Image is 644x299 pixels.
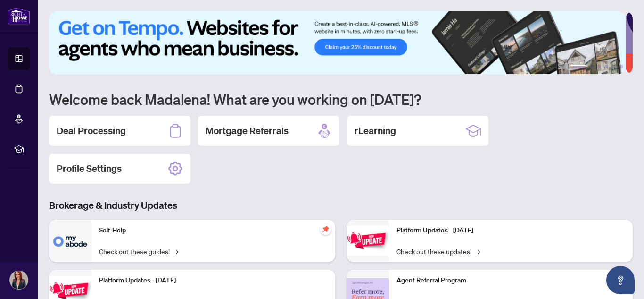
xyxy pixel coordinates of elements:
[396,225,625,236] p: Platform Updates - [DATE]
[612,65,616,68] button: 5
[475,246,480,256] span: →
[10,271,28,289] img: Profile Icon
[347,226,389,256] img: Platform Updates - June 23, 2025
[396,275,625,286] p: Agent Referral Program
[99,225,328,236] p: Self-Help
[99,275,328,286] p: Platform Updates - [DATE]
[355,124,396,137] h2: rLearning
[589,65,593,68] button: 2
[99,246,178,256] a: Check out these guides!→
[320,223,331,235] span: pushpin
[49,220,91,262] img: Self-Help
[206,124,289,137] h2: Mortgage Referrals
[49,90,633,108] h1: Welcome back Madalena! What are you working on [DATE]?
[57,124,126,137] h2: Deal Processing
[597,65,601,68] button: 3
[8,7,30,25] img: logo
[396,246,480,256] a: Check out these updates!→
[57,162,122,175] h2: Profile Settings
[570,65,586,68] button: 1
[604,65,608,68] button: 4
[606,266,635,294] button: Open asap
[173,246,178,256] span: →
[49,199,633,212] h3: Brokerage & Industry Updates
[619,65,623,68] button: 6
[49,11,626,74] img: Slide 0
